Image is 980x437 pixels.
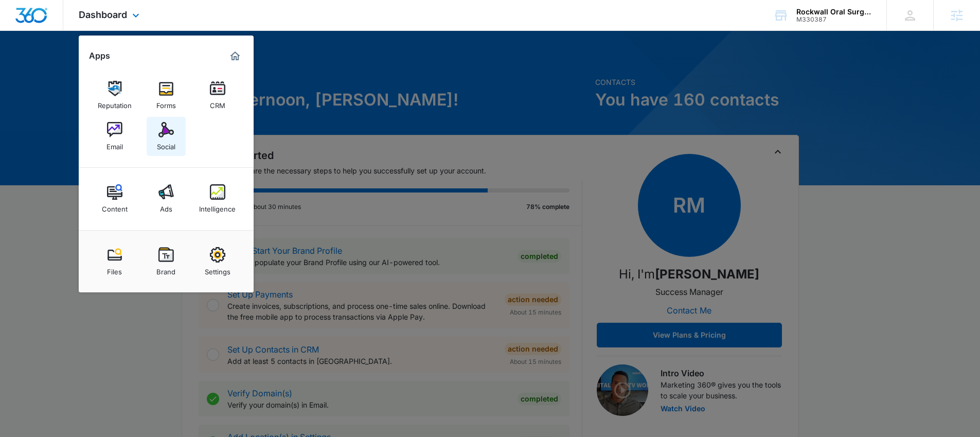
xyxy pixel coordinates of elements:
[796,8,871,16] div: account name
[89,51,110,61] h2: Apps
[147,76,186,115] a: Forms
[796,16,871,23] div: account id
[147,242,186,281] a: Brand
[198,242,237,281] a: Settings
[156,96,176,110] div: Forms
[210,96,225,110] div: CRM
[147,117,186,156] a: Social
[98,96,132,110] div: Reputation
[102,200,128,213] div: Content
[107,263,122,276] div: Files
[95,242,134,281] a: Files
[199,200,236,213] div: Intelligence
[160,200,172,213] div: Ads
[198,76,237,115] a: CRM
[95,179,134,218] a: Content
[95,117,134,156] a: Email
[157,137,175,151] div: Social
[147,179,186,218] a: Ads
[156,263,175,276] div: Brand
[198,179,237,218] a: Intelligence
[106,137,123,151] div: Email
[95,76,134,115] a: Reputation
[205,263,230,276] div: Settings
[79,9,127,20] span: Dashboard
[227,48,243,64] a: Marketing 360® Dashboard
